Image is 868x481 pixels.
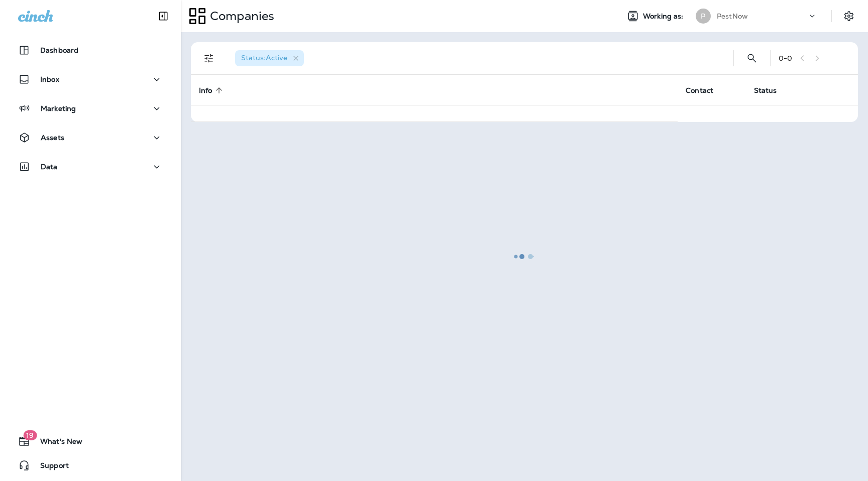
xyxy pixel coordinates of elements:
[10,128,171,148] button: Assets
[206,9,274,24] p: Companies
[40,46,78,54] p: Dashboard
[10,40,171,60] button: Dashboard
[41,163,58,171] p: Data
[41,134,64,142] p: Assets
[643,12,686,21] span: Working as:
[40,75,59,83] p: Inbox
[23,430,37,440] span: 19
[717,12,748,20] p: PestNow
[10,157,171,177] button: Data
[840,7,858,25] button: Settings
[30,461,69,473] span: Support
[10,98,171,118] button: Marketing
[10,455,171,475] button: Support
[149,6,177,26] button: Collapse Sidebar
[30,437,82,449] span: What's New
[41,104,76,112] p: Marketing
[10,69,171,89] button: Inbox
[696,9,711,24] div: P
[10,431,171,451] button: 19What's New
